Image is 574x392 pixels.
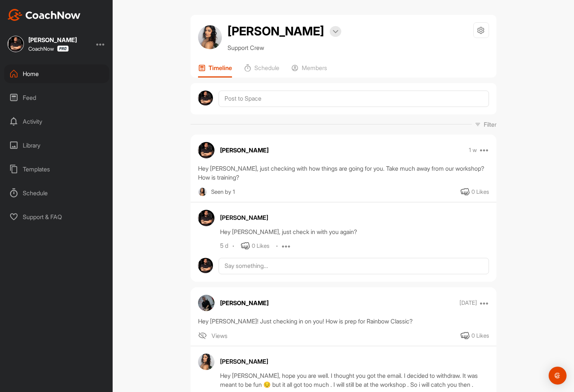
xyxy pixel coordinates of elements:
div: Templates [4,160,109,178]
div: 0 Likes [471,188,489,196]
div: Schedule [4,184,109,202]
p: [PERSON_NAME] [220,146,269,155]
span: Views [211,331,228,340]
img: square_885f4afea822e6bd3ffb8677b43e07ff.jpg [198,187,207,197]
img: avatar [198,142,214,158]
img: CoachNow [7,9,81,21]
img: avatar [198,91,213,106]
p: Schedule [254,64,279,72]
div: 0 Likes [252,242,269,250]
div: Support & FAQ [4,208,109,226]
img: avatar [198,210,214,226]
h2: [PERSON_NAME] [228,22,324,40]
div: [PERSON_NAME] [220,357,489,366]
p: [PERSON_NAME] [220,298,269,307]
p: [DATE] [459,299,477,307]
div: Seen by 1 [211,187,235,197]
div: Open Intercom Messenger [549,367,567,385]
p: 1 w [469,146,477,154]
div: Home [4,64,109,83]
img: avatar [198,258,213,273]
img: arrow-down [333,30,338,34]
div: Feed [4,88,109,107]
div: 5 d [220,242,228,250]
div: 0 Likes [471,332,489,340]
img: avatar [198,25,222,49]
div: Hey [PERSON_NAME]! Just checking in on you! How is prep for Rainbow Classic? [198,317,489,326]
div: Activity [4,112,109,131]
div: CoachNow [28,45,69,52]
div: [PERSON_NAME] [220,213,489,222]
img: avatar [198,295,214,311]
img: icon [198,331,207,340]
p: Filter [484,120,496,129]
div: Library [4,136,109,155]
div: Hey [PERSON_NAME], just check in with you again? [220,227,489,236]
div: Hey [PERSON_NAME], just checking with how things are going for you. Take much away from our works... [198,164,489,182]
div: Hey [PERSON_NAME], hope you are well. I thought you got the email. I decided to withdraw. It was ... [220,371,489,389]
p: Timeline [208,64,232,72]
img: square_e7f1524cf1e2191e5ad752e309cfe521.jpg [7,36,24,52]
img: CoachNow Pro [57,45,69,52]
div: [PERSON_NAME] [28,37,77,43]
p: Members [302,64,327,72]
p: Support Crew [228,43,341,52]
img: avatar [198,354,214,370]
